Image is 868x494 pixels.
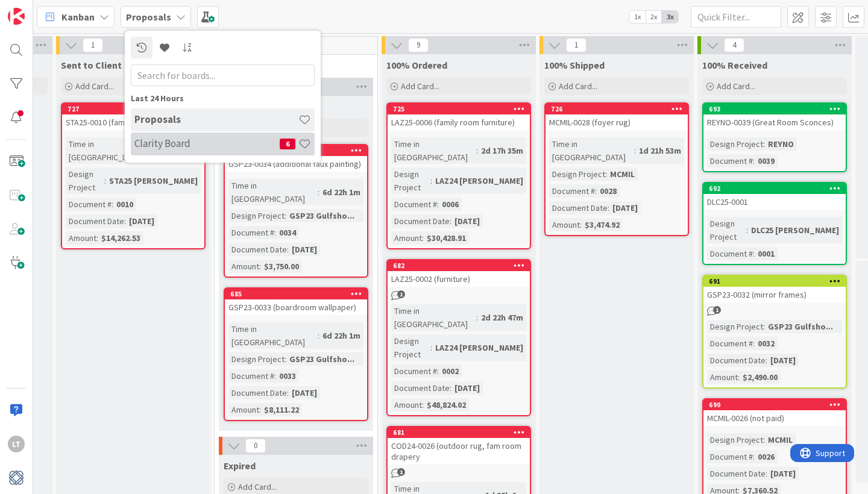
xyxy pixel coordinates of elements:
[287,243,289,256] span: :
[549,167,605,181] div: Design Project
[703,183,846,210] div: 692DLC25-0001
[549,218,580,231] div: Amount
[280,139,295,149] span: 6
[478,311,526,324] div: 2d 22h 47m
[549,201,608,214] div: Document Date
[707,320,763,333] div: Design Project
[62,114,204,130] div: STA25-0010 (family room drapery)
[551,105,688,113] div: 726
[422,398,424,411] span: :
[691,6,781,28] input: Quick Filter...
[566,38,587,52] span: 1
[703,114,846,130] div: REYNO-0039 (Great Room Sconces)
[755,450,778,463] div: 0026
[401,81,439,92] span: Add Card...
[713,306,721,314] span: 1
[386,59,447,71] span: 100% Ordered
[707,354,766,367] div: Document Date
[391,398,422,411] div: Amount
[709,401,846,409] div: 690
[228,243,287,256] div: Document Date
[112,198,113,211] span: :
[765,320,836,333] div: GSP23 Gulfsho...
[478,144,526,157] div: 2d 17h 35m
[238,481,277,492] span: Add Card...
[66,167,104,194] div: Design Project
[766,467,767,480] span: :
[549,137,634,164] div: Time in [GEOGRAPHIC_DATA]
[397,290,405,298] span: 1
[546,104,688,130] div: 726MCMIL-0028 (foyer rug)
[753,337,755,350] span: :
[391,167,430,194] div: Design Project
[397,468,405,476] span: 1
[707,247,753,260] div: Document #
[68,105,204,113] div: 727
[225,289,367,315] div: 685GSP23-0033 (boardroom wallpaper)
[763,433,765,446] span: :
[430,341,432,354] span: :
[439,364,462,378] div: 0002
[432,174,526,187] div: LAZ24 [PERSON_NAME]
[767,467,799,480] div: [DATE]
[636,144,684,157] div: 1d 21h 53m
[228,226,274,239] div: Document #
[767,354,799,367] div: [DATE]
[393,261,530,270] div: 682
[289,243,320,256] div: [DATE]
[707,467,766,480] div: Document Date
[285,209,286,222] span: :
[228,403,259,416] div: Amount
[476,311,478,324] span: :
[546,114,688,130] div: MCMIL-0028 (foyer rug)
[424,398,469,411] div: $48,824.02
[289,386,320,399] div: [DATE]
[629,11,646,23] span: 1x
[450,214,451,228] span: :
[61,59,122,71] span: Sent to Client
[408,38,429,52] span: 9
[391,381,450,395] div: Document Date
[62,104,204,114] div: 727
[388,271,530,287] div: LAZ25-0002 (furniture)
[755,154,778,167] div: 0039
[476,144,478,157] span: :
[707,450,753,463] div: Document #
[274,226,276,239] span: :
[717,81,755,92] span: Add Card...
[228,369,274,383] div: Document #
[8,8,25,25] img: Visit kanbanzone.com
[430,174,432,187] span: :
[709,105,846,113] div: 693
[707,217,746,243] div: Design Project
[707,137,763,151] div: Design Project
[286,209,357,222] div: GSP23 Gulfsho...
[738,370,740,384] span: :
[259,260,261,273] span: :
[703,194,846,210] div: DLC25-0001
[703,410,846,426] div: MCMIL-0026 (not paid)
[75,81,114,92] span: Add Card...
[662,11,678,23] span: 3x
[225,289,367,299] div: 685
[261,403,302,416] div: $8,111.22
[318,329,319,342] span: :
[96,231,98,245] span: :
[134,113,298,125] h4: Proposals
[703,276,846,302] div: 691GSP23-0032 (mirror frames)
[605,167,607,181] span: :
[439,198,462,211] div: 0006
[388,438,530,464] div: COD24-0026 (outdoor rug, fam room drapery
[224,460,256,472] span: Expired
[126,214,157,228] div: [DATE]
[391,364,437,378] div: Document #
[66,214,124,228] div: Document Date
[228,322,318,349] div: Time in [GEOGRAPHIC_DATA]
[432,341,526,354] div: LAZ24 [PERSON_NAME]
[702,59,767,71] span: 100% Received
[319,329,363,342] div: 6d 22h 1m
[228,386,287,399] div: Document Date
[61,10,95,24] span: Kanban
[437,364,439,378] span: :
[391,231,422,245] div: Amount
